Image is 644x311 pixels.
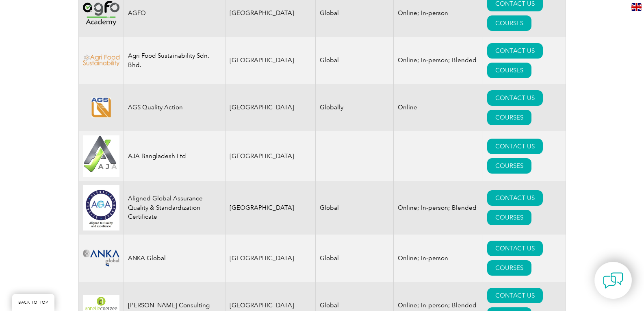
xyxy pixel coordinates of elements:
td: [GEOGRAPHIC_DATA] [225,84,316,131]
td: Globally [316,84,394,131]
a: COURSES [487,110,531,125]
a: COURSES [487,15,531,31]
a: CONTACT US [487,43,543,59]
td: Aligned Global Assurance Quality & Standardization Certificate [124,181,225,235]
td: [GEOGRAPHIC_DATA] [225,37,316,84]
td: Global [316,37,394,84]
a: CONTACT US [487,288,543,303]
a: BACK TO TOP [12,294,54,311]
img: 049e7a12-d1a0-ee11-be37-00224893a058-logo.jpg [83,185,119,231]
a: COURSES [487,158,531,174]
a: COURSES [487,260,531,276]
td: [GEOGRAPHIC_DATA] [225,131,316,181]
img: e9ac0e2b-848c-ef11-8a6a-00224810d884-logo.jpg [83,135,119,177]
td: [GEOGRAPHIC_DATA] [225,235,316,282]
td: AJA Bangladesh Ltd [124,131,225,181]
td: Online [394,84,483,131]
a: CONTACT US [487,241,543,256]
a: COURSES [487,63,531,78]
td: [GEOGRAPHIC_DATA] [225,181,316,235]
img: contact-chat.png [603,270,623,291]
img: f9836cf2-be2c-ed11-9db1-00224814fd52-logo.png [83,54,119,66]
a: CONTACT US [487,139,543,154]
img: e8128bb3-5a91-eb11-b1ac-002248146a66-logo.png [83,98,119,117]
a: CONTACT US [487,90,543,106]
td: Online; In-person [394,235,483,282]
td: Global [316,235,394,282]
td: ANKA Global [124,235,225,282]
td: Online; In-person; Blended [394,37,483,84]
td: Online; In-person; Blended [394,181,483,235]
td: Agri Food Sustainability Sdn. Bhd. [124,37,225,84]
a: CONTACT US [487,190,543,206]
img: 2d900779-188b-ea11-a811-000d3ae11abd-logo.png [83,1,119,25]
td: AGS Quality Action [124,84,225,131]
a: COURSES [487,210,531,225]
td: Global [316,181,394,235]
img: en [631,3,642,11]
img: c09c33f4-f3a0-ea11-a812-000d3ae11abd-logo.png [83,250,119,267]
